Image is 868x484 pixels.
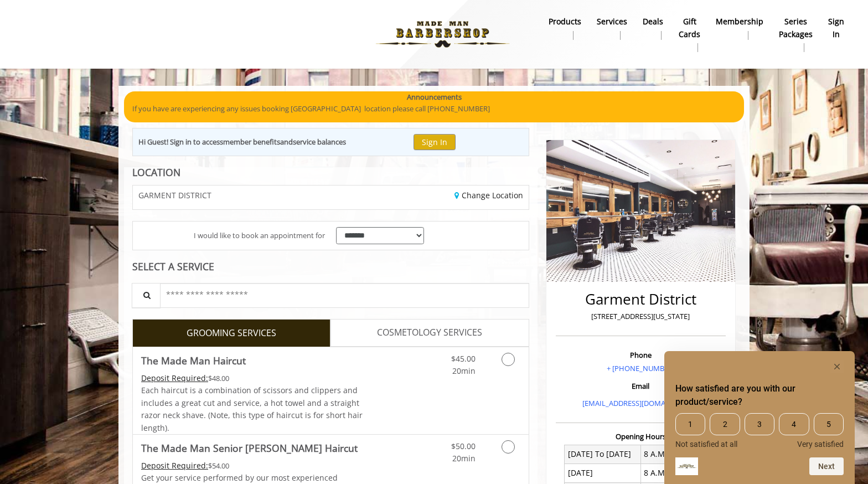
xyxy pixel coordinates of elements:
[141,385,363,432] span: Each haircut is a combination of scissors and clippers and includes a great cut and service, a ho...
[377,326,482,340] span: COSMETOLOGY SERVICES
[607,363,675,373] a: + [PHONE_NUMBER]
[779,413,809,435] span: 4
[675,382,844,409] h2: How satisfied are you with our product/service? Select an option from 1 to 5, with 1 being Not sa...
[141,372,364,384] div: $48.00
[141,373,208,383] span: This service needs some Advance to be paid before we block your appointment
[138,191,211,199] span: GARMENT DISTRICT
[589,14,635,43] a: ServicesServices
[675,413,844,449] div: How satisfied are you with our product/service? Select an option from 1 to 5, with 1 being Not sa...
[223,137,280,147] b: member benefits
[293,137,346,147] b: service balances
[194,230,325,241] span: I would like to book an appointment for
[565,445,641,464] td: [DATE] To [DATE]
[141,460,208,471] span: This service needs some Advance to be paid before we block your appointment
[771,14,820,55] a: Series packagesSeries packages
[559,291,723,307] h2: Garment District
[132,166,180,179] b: LOCATION
[559,311,723,322] p: [STREET_ADDRESS][US_STATE]
[716,16,763,28] b: Membership
[679,16,700,40] b: gift cards
[565,464,641,482] td: [DATE]
[452,453,476,464] span: 20min
[187,326,276,341] span: GROOMING SERVICES
[556,432,726,440] h3: Opening Hours
[710,413,740,435] span: 2
[797,440,844,449] span: Very satisfied
[451,353,476,364] span: $45.00
[597,16,627,28] b: Services
[549,16,581,28] b: products
[141,353,246,368] b: The Made Man Haircut
[141,440,358,456] b: The Made Man Senior [PERSON_NAME] Haircut
[454,190,523,200] a: Change Location
[132,261,529,272] div: SELECT A SERVICE
[809,457,844,475] button: Next question
[407,91,462,103] b: Announcements
[814,413,844,435] span: 5
[414,134,456,150] button: Sign In
[828,16,844,40] b: sign in
[451,441,476,451] span: $50.00
[830,360,844,373] button: Hide survey
[675,440,737,449] span: Not satisfied at all
[779,16,813,40] b: Series packages
[141,460,364,472] div: $54.00
[559,351,723,359] h3: Phone
[138,136,346,148] div: Hi Guest! Sign in to access and
[635,14,671,43] a: DealsDeals
[366,4,519,65] img: Made Man Barbershop logo
[640,464,717,482] td: 8 A.M - 7 P.M
[582,398,699,408] a: [EMAIL_ADDRESS][DOMAIN_NAME]
[820,14,852,43] a: sign insign in
[708,14,771,43] a: MembershipMembership
[671,14,708,55] a: Gift cardsgift cards
[643,16,663,28] b: Deals
[675,413,705,435] span: 1
[541,14,589,43] a: Productsproducts
[675,360,844,475] div: How satisfied are you with our product/service? Select an option from 1 to 5, with 1 being Not sa...
[745,413,774,435] span: 3
[559,382,723,390] h3: Email
[640,445,717,464] td: 8 A.M - 8 P.M
[132,283,161,308] button: Service Search
[452,365,476,376] span: 20min
[132,103,736,115] p: If you have are experiencing any issues booking [GEOGRAPHIC_DATA] location please call [PHONE_NUM...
